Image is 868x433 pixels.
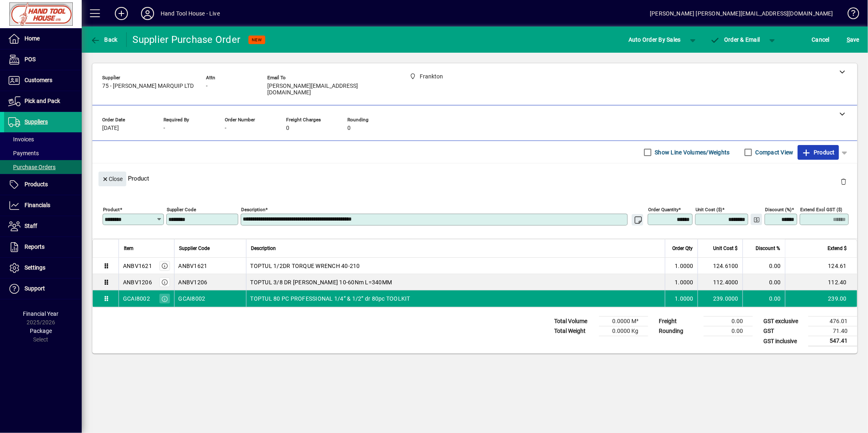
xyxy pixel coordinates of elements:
[650,7,833,20] div: [PERSON_NAME] [PERSON_NAME][EMAIL_ADDRESS][DOMAIN_NAME]
[672,244,693,253] span: Order Qty
[4,70,82,91] a: Customers
[847,33,859,46] span: ave
[123,295,150,303] div: GCAI8002
[167,207,196,212] mat-label: Supplier Code
[785,290,857,307] td: 239.00
[550,326,599,336] td: Total Weight
[98,172,126,186] button: Close
[25,77,52,83] span: Customers
[25,285,45,292] span: Support
[174,274,246,290] td: ANBV1206
[96,175,128,182] app-page-header-button: Close
[102,172,123,186] span: Close
[30,328,52,334] span: Package
[845,32,861,47] button: Save
[174,258,246,274] td: ANBV1621
[102,125,119,132] span: [DATE]
[698,258,743,274] td: 124.6100
[134,6,161,21] button: Profile
[251,244,276,253] span: Description
[841,2,858,28] a: Knowledge Base
[665,290,698,307] td: 1.0000
[4,237,82,257] a: Reports
[4,132,82,146] a: Invoices
[808,317,857,326] td: 476.01
[251,262,360,270] span: TOPTUL 1/2DR TORQUE WRENCH 40-210
[629,33,681,46] span: Auto Order By Sales
[92,163,857,193] div: Product
[82,32,127,47] app-page-header-button: Back
[665,258,698,274] td: 1.0000
[4,146,82,160] a: Payments
[90,36,118,43] span: Back
[286,125,289,132] span: 0
[241,207,265,212] mat-label: Description
[756,244,780,253] span: Discount %
[828,244,847,253] span: Extend $
[8,164,56,170] span: Purchase Orders
[785,258,857,274] td: 124.61
[123,278,152,286] div: ANBV1206
[8,136,34,143] span: Invoices
[161,7,220,20] div: Hand Tool House - Live
[4,29,82,49] a: Home
[802,146,835,159] span: Product
[655,317,704,326] td: Freight
[665,274,698,290] td: 1.0000
[653,148,730,156] label: Show Line Volumes/Weights
[179,244,210,253] span: Supplier Code
[599,326,648,336] td: 0.0000 Kg
[834,172,853,191] button: Delete
[102,83,194,89] span: 75 - [PERSON_NAME] MARQUIP LTD
[163,125,165,132] span: -
[743,258,785,274] td: 0.00
[800,207,842,212] mat-label: Extend excl GST ($)
[4,174,82,195] a: Products
[25,56,36,62] span: POS
[4,91,82,112] a: Pick and Pack
[25,243,45,250] span: Reports
[25,98,60,104] span: Pick and Pack
[696,207,722,212] mat-label: Unit Cost ($)
[698,274,743,290] td: 112.4000
[847,36,850,43] span: S
[798,145,839,160] button: Product
[23,310,59,317] span: Financial Year
[25,181,48,187] span: Products
[785,274,857,290] td: 112.40
[698,290,743,307] td: 239.0000
[648,207,678,212] mat-label: Order Quantity
[4,258,82,278] a: Settings
[759,336,808,346] td: GST inclusive
[4,160,82,174] a: Purchase Orders
[8,150,39,156] span: Payments
[206,83,208,89] span: -
[25,264,45,271] span: Settings
[4,279,82,299] a: Support
[834,178,853,185] app-page-header-button: Delete
[124,244,134,253] span: Item
[624,32,685,47] button: Auto Order By Sales
[25,35,40,42] span: Home
[599,317,648,326] td: 0.0000 M³
[704,326,753,336] td: 0.00
[743,290,785,307] td: 0.00
[759,317,808,326] td: GST exclusive
[267,83,390,96] span: [PERSON_NAME][EMAIL_ADDRESS][DOMAIN_NAME]
[103,207,120,212] mat-label: Product
[133,33,241,46] div: Supplier Purchase Order
[713,244,738,253] span: Unit Cost $
[174,290,246,307] td: GCAI8002
[4,195,82,216] a: Financials
[252,37,262,42] span: NEW
[808,336,857,346] td: 547.41
[765,207,792,212] mat-label: Discount (%)
[123,262,152,270] div: ANBV1621
[25,202,50,208] span: Financials
[743,274,785,290] td: 0.00
[808,326,857,336] td: 71.40
[759,326,808,336] td: GST
[812,33,830,46] span: Cancel
[251,295,410,303] span: TOPTUL 80 PC PROFESSIONAL 1/4” & 1/2” dr 80pc TOOLKIT
[4,49,82,70] a: POS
